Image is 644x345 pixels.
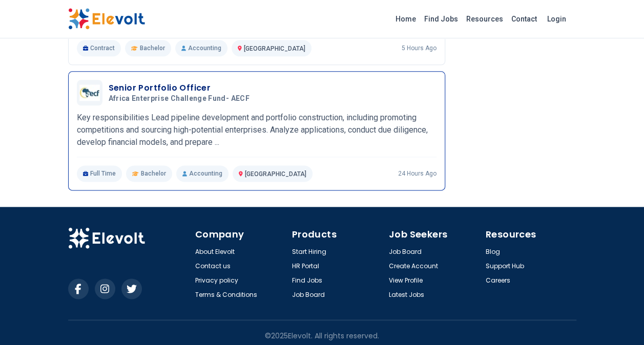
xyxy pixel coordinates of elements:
[507,11,541,27] a: Contact
[398,169,437,178] p: 24 hours ago
[462,11,507,27] a: Resources
[420,11,462,27] a: Find Jobs
[389,276,423,285] a: View Profile
[195,276,238,285] a: Privacy policy
[109,94,250,103] span: Africa Enterprise Challenge Fund- AECF
[541,9,572,29] a: Login
[391,11,420,27] a: Home
[486,262,524,270] a: Support Hub
[140,44,165,52] span: Bachelor
[195,248,235,256] a: About Elevolt
[389,227,480,242] h4: Job Seekers
[593,296,644,345] iframe: Chat Widget
[265,331,379,341] p: © 2025 Elevolt. All rights reserved.
[292,276,322,285] a: Find Jobs
[77,112,437,148] p: Key responsibilities Lead pipeline development and portfolio construction, including promoting co...
[245,170,306,178] span: [GEOGRAPHIC_DATA]
[141,169,166,178] span: Bachelor
[389,262,438,270] a: Create Account
[486,227,576,242] h4: Resources
[389,248,422,256] a: Job Board
[402,44,437,52] p: 5 hours ago
[292,248,326,256] a: Start Hiring
[176,165,228,182] p: Accounting
[109,82,254,94] h3: Senior Portfolio Officer
[68,8,145,30] img: Elevolt
[244,45,305,52] span: [GEOGRAPHIC_DATA]
[389,291,424,299] a: Latest Jobs
[77,165,122,182] p: Full Time
[486,276,510,285] a: Careers
[175,40,227,56] p: Accounting
[486,248,500,256] a: Blog
[292,262,319,270] a: HR Portal
[195,262,231,270] a: Contact us
[292,227,383,242] h4: Products
[77,80,437,182] a: Africa Enterprise Challenge Fund- AECFSenior Portfolio OfficerAfrica Enterprise Challenge Fund- A...
[292,291,325,299] a: Job Board
[195,291,257,299] a: Terms & Conditions
[77,40,121,56] p: Contract
[79,84,100,101] img: Africa Enterprise Challenge Fund- AECF
[68,227,145,249] img: Elevolt
[195,227,286,242] h4: Company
